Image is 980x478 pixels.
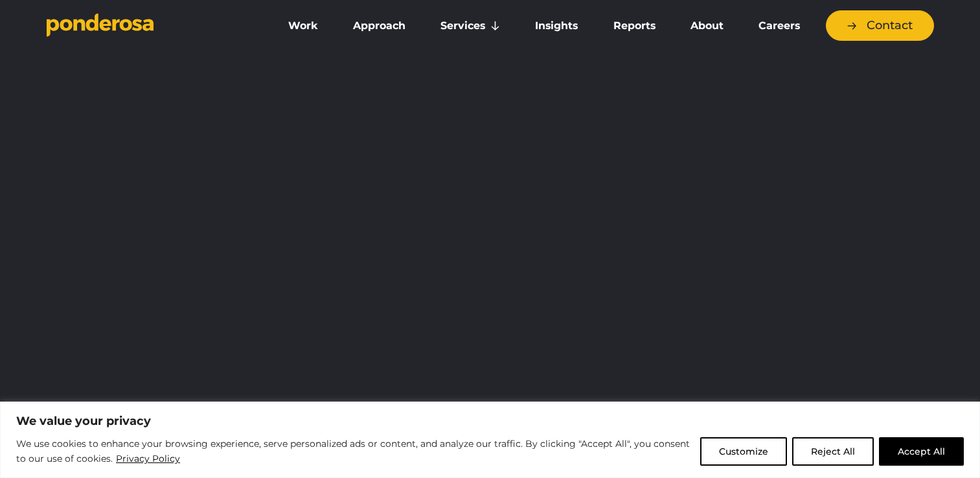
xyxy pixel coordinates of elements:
[520,12,593,40] a: Insights
[115,451,181,466] a: Privacy Policy
[16,437,690,467] p: We use cookies to enhance your browsing experience, serve personalized ads or content, and analyz...
[744,12,815,40] a: Careers
[826,10,934,41] a: Contact
[273,12,333,40] a: Work
[676,12,738,40] a: About
[700,437,787,466] button: Customize
[338,12,420,40] a: Approach
[47,13,254,39] a: Go to homepage
[879,437,964,466] button: Accept All
[16,413,964,429] p: We value your privacy
[792,437,874,466] button: Reject All
[426,12,515,40] a: Services
[598,12,670,40] a: Reports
